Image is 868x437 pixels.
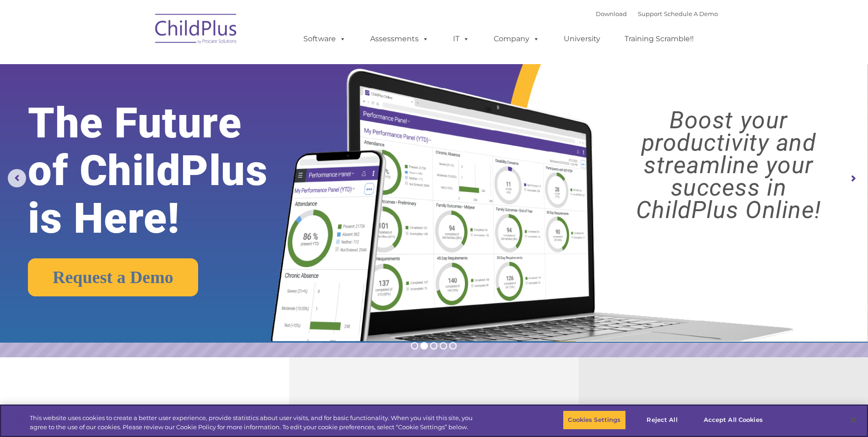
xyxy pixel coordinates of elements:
[664,10,718,17] a: Schedule A Demo
[151,7,242,53] img: ChildPlus by Procare Solutions
[361,30,438,48] a: Assessments
[634,410,691,430] button: Reject All
[28,99,305,242] rs-layer: The Future of ChildPlus is Here!
[127,60,155,67] span: Last name
[555,30,609,48] a: University
[699,410,768,430] button: Accept All Cookies
[127,98,166,105] span: Phone number
[596,10,718,17] font: |
[638,10,662,17] a: Support
[596,10,627,17] a: Download
[30,414,477,432] div: This website uses cookies to create a better user experience, provide statistics about user visit...
[600,109,857,221] rs-layer: Boost your productivity and streamline your success in ChildPlus Online!
[843,410,863,430] button: Close
[485,30,549,48] a: Company
[294,30,355,48] a: Software
[563,410,625,430] button: Cookies Settings
[444,30,479,48] a: IT
[615,30,703,48] a: Training Scramble!!
[28,258,198,296] a: Request a Demo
